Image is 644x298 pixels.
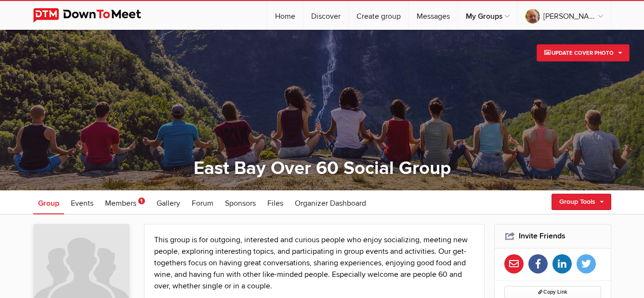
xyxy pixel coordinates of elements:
[267,199,283,208] span: Files
[138,198,145,204] span: 1
[33,8,156,23] img: DownToMeet
[192,199,213,208] span: Forum
[537,44,630,62] a: Update Cover Photo
[187,190,218,214] a: Forum
[105,199,136,208] span: Members
[409,1,458,30] a: Messages
[66,190,98,214] a: Events
[295,199,366,208] span: Organizer Dashboard
[538,289,567,295] span: Copy Link
[504,224,601,248] h2: Invite Friends
[290,190,371,214] a: Organizer Dashboard
[267,1,303,30] a: Home
[220,190,261,214] a: Sponsors
[154,234,475,292] p: This group is for outgoing, interested and curious people who enjoy socializing, meeting new peop...
[458,1,517,30] a: My Groups
[303,1,348,30] a: Discover
[33,190,64,214] a: Group
[71,199,93,208] span: Events
[225,199,256,208] span: Sponsors
[552,194,611,210] a: Group Tools
[100,190,150,214] a: Members 1
[157,199,180,208] span: Gallery
[152,190,185,214] a: Gallery
[263,190,288,214] a: Files
[38,199,59,208] span: Group
[518,1,611,30] a: [PERSON_NAME]
[349,1,408,30] a: Create group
